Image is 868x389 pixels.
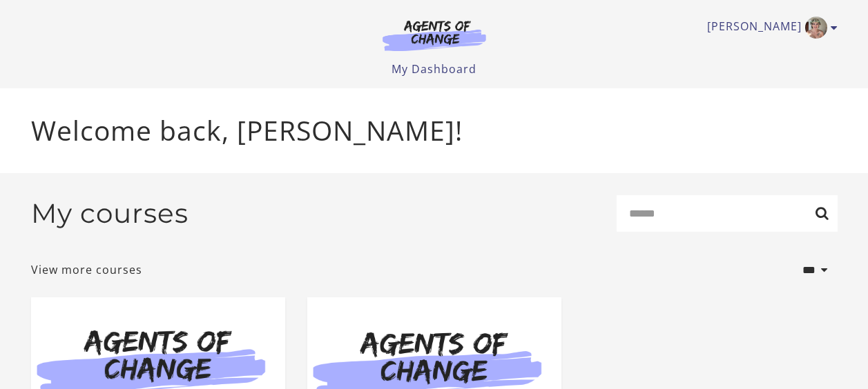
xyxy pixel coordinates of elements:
[31,261,142,278] a: View more courses
[31,197,189,230] h2: My courses
[392,61,476,77] a: My Dashboard
[368,19,501,51] img: Agents of Change Logo
[707,17,831,39] a: Toggle menu
[31,110,838,151] p: Welcome back, [PERSON_NAME]!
